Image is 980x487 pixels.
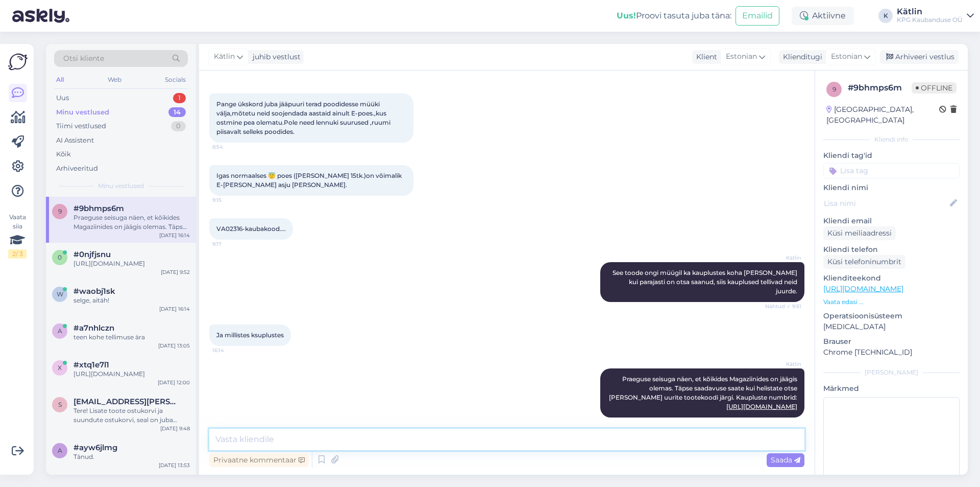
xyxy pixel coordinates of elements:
[880,50,959,64] div: Arhiveeri vestlus
[878,9,893,23] div: K
[73,333,190,342] div: teen kohe tellimuse ära
[823,226,896,240] div: Küsi meiliaadressi
[54,73,66,86] div: All
[216,100,392,135] span: Pange ükskord juba jääpuuri terad poodidesse müüki välja,mõtetu neid soojendada aastaid ainult E-...
[763,254,801,262] span: Kätlin
[736,6,779,26] button: Emailid
[823,150,960,161] p: Kliendi tag'id
[159,231,190,239] div: [DATE] 16:14
[771,455,800,465] span: Saada
[823,182,960,193] p: Kliendi nimi
[73,287,115,296] span: #waobj1sk
[609,375,799,410] span: Praeguse seisuga näen, et kõikides Magaziinides on jäägis olemas. Täpse saadavuse saate kui helis...
[823,244,960,255] p: Kliendi telefon
[692,52,717,62] div: Klient
[212,240,251,248] span: 9:17
[57,290,63,298] span: w
[8,52,28,72] img: Askly Logo
[158,342,190,350] div: [DATE] 13:05
[73,213,190,231] div: Praeguse seisuga näen, et kõikides Magaziinides on jäägis olemas. Täpse saadavuse saate kui helis...
[98,181,144,191] span: Minu vestlused
[161,268,190,276] div: [DATE] 9:52
[726,51,757,62] span: Estonian
[106,73,124,86] div: Web
[56,93,69,103] div: Uus
[63,53,104,64] span: Otsi kliente
[823,347,960,358] p: Chrome [TECHNICAL_ID]
[831,51,862,62] span: Estonian
[823,135,960,144] div: Kliendi info
[159,461,190,469] div: [DATE] 13:53
[216,172,403,189] span: Igas normaalses 😇 poes ([PERSON_NAME] 15tk.)on võimalik E-[PERSON_NAME] asju [PERSON_NAME].
[763,360,801,368] span: Kätlin
[73,406,190,425] div: Tere! Lisate toote ostukorvi ja suundute ostukorvi, seal on juba edasised lahtrid, mille peate tä...
[56,121,106,131] div: Tiimi vestlused
[726,403,797,410] a: [URL][DOMAIN_NAME]
[826,104,939,126] div: [GEOGRAPHIC_DATA], [GEOGRAPHIC_DATA]
[212,346,251,354] span: 16:14
[763,418,801,426] span: 16:28
[617,10,731,22] div: Proovi tasuta juba täna:
[73,259,190,268] div: [URL][DOMAIN_NAME]
[58,447,62,454] span: a
[823,284,903,293] a: [URL][DOMAIN_NAME]
[823,273,960,284] p: Klienditeekond
[832,85,836,93] span: 9
[612,269,799,295] span: See toode ongi müügil ka kauplustes koha [PERSON_NAME] kui parajasti on otsa saanud, siis kauplus...
[158,379,190,386] div: [DATE] 12:00
[897,8,963,16] div: Kätlin
[779,52,822,62] div: Klienditugi
[216,331,284,339] span: Ja millistes ksuplustes
[209,453,309,467] div: Privaatne kommentaar
[823,297,960,307] p: Vaata edasi ...
[249,52,301,62] div: juhib vestlust
[171,121,186,131] div: 0
[56,164,98,174] div: Arhiveeritud
[848,82,912,94] div: # 9bhmps6m
[823,368,960,377] div: [PERSON_NAME]
[58,327,62,335] span: a
[823,163,960,178] input: Lisa tag
[823,336,960,347] p: Brauser
[173,93,186,103] div: 1
[73,250,111,259] span: #0njfjsnu
[823,321,960,332] p: [MEDICAL_DATA]
[897,16,963,24] div: KPG Kaubanduse OÜ
[73,369,190,379] div: [URL][DOMAIN_NAME]
[823,383,960,394] p: Märkmed
[56,149,71,159] div: Kõik
[73,443,117,452] span: #ayw6jlmg
[73,204,124,213] span: #9bhmps6m
[214,51,235,62] span: Kätlin
[160,425,190,432] div: [DATE] 9:48
[792,7,854,25] div: Aktiivne
[73,323,114,333] span: #a7nhlczn
[912,82,957,94] span: Offline
[212,196,251,204] span: 9:15
[617,11,636,20] b: Uus!
[763,303,801,310] span: Nähtud ✓ 9:51
[73,397,180,406] span: silvi.tamela@gmail.com
[823,255,905,269] div: Küsi telefoninumbrit
[73,296,190,305] div: selge, aitäh!
[823,216,960,226] p: Kliendi email
[168,107,186,118] div: 14
[8,249,27,259] div: 2 / 3
[73,452,190,461] div: Tänud.
[56,135,94,146] div: AI Assistent
[58,207,62,215] span: 9
[897,8,974,24] a: KätlinKPG Kaubanduse OÜ
[163,73,188,86] div: Socials
[58,401,62,408] span: s
[56,107,109,118] div: Minu vestlused
[73,360,109,369] span: #xtq1e7l1
[58,364,62,372] span: x
[216,225,286,233] span: VA02316-kaubakood....
[8,213,27,259] div: Vaata siia
[212,143,251,151] span: 8:54
[58,253,62,261] span: 0
[823,311,960,321] p: Operatsioonisüsteem
[159,305,190,313] div: [DATE] 16:14
[824,198,948,209] input: Lisa nimi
